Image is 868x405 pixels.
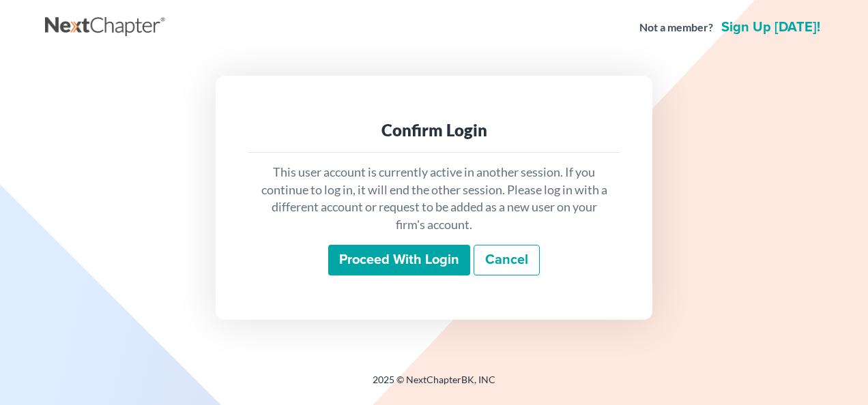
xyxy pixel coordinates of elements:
[259,164,609,234] p: This user account is currently active in another session. If you continue to log in, it will end ...
[474,245,540,276] a: Cancel
[719,20,823,34] a: Sign up [DATE]!
[328,245,470,276] input: Proceed with login
[639,20,713,35] strong: Not a member?
[45,373,823,397] div: 2025 © NextChapterBK, INC
[259,119,609,141] div: Confirm Login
